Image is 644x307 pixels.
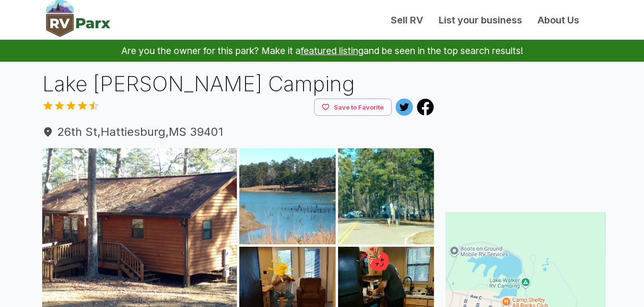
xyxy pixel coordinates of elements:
span: 26th St , Hattiesburg , MS 39401 [42,123,434,141]
p: Are you the owner for this park? Make it a and be seen in the top search results! [12,40,632,62]
a: List your business [431,13,530,27]
a: featured listing [301,45,363,56]
h1: Lake [PERSON_NAME] Camping [42,69,434,99]
a: About Us [530,13,587,27]
button: Save to Favorite [314,99,392,116]
iframe: Advertisement [445,69,606,189]
a: Sell RV [383,13,431,27]
a: 26th St,Hattiesburg,MS 39401 [42,123,434,141]
img: AAcXr8qH5h1lYR05bgfqcH6vWzWa8NVspO4nxUH1cEodtzd1lwvgddgP2cUNQpRiSYxs56tr8kjy_W_JI7SZLmasvLTC-q6tf... [338,148,434,244]
img: AAcXr8qacF6SEj6dItSNLmTReYygngkH4QyKjIyg6QGABwPeEr8hfyKPbHC8E78380x5vStDDyINhQd5lVzcYIFseuiyC3QUh... [239,148,336,244]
